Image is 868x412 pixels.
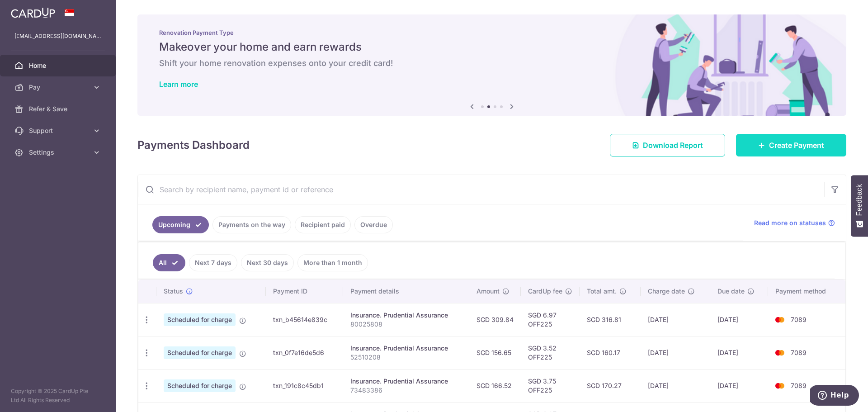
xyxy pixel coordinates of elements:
img: Bank Card [771,347,789,358]
p: 52510208 [350,353,462,362]
th: Payment method [768,279,845,303]
p: Renovation Payment Type [159,29,825,36]
a: Payments on the way [212,216,291,233]
img: Renovation banner [137,14,846,116]
a: Overdue [354,216,393,233]
h5: Makeover your home and earn rewards [159,40,825,54]
span: Scheduled for charge [164,379,236,392]
a: Upcoming [152,216,209,233]
span: Home [29,61,89,70]
div: Insurance. Prudential Assurance [350,311,462,320]
a: More than 1 month [297,254,368,271]
td: txn_0f7e16de5d6 [266,336,343,369]
span: 7089 [791,316,807,323]
td: [DATE] [710,369,768,402]
span: Download Report [643,140,703,151]
a: Download Report [610,134,725,156]
h6: Shift your home renovation expenses onto your credit card! [159,58,825,69]
input: Search by recipient name, payment id or reference [138,175,824,204]
span: Read more on statuses [754,218,826,227]
a: Next 7 days [189,254,237,271]
a: Recipient paid [295,216,351,233]
a: Read more on statuses [754,218,835,227]
td: SGD 166.52 [469,369,521,402]
span: Refer & Save [29,104,89,114]
div: Insurance. Prudential Assurance [350,377,462,386]
span: Status [164,287,183,296]
img: Bank Card [771,380,789,391]
span: Total amt. [587,287,617,296]
span: Scheduled for charge [164,313,236,326]
a: Learn more [159,80,198,89]
div: Insurance. Prudential Assurance [350,344,462,353]
span: Support [29,126,89,135]
span: 7089 [791,382,807,389]
td: [DATE] [641,369,710,402]
span: Due date [717,287,745,296]
td: SGD 6.97 OFF225 [521,303,580,336]
p: 73483386 [350,386,462,395]
a: Next 30 days [241,254,294,271]
img: CardUp [11,7,55,18]
th: Payment details [343,279,469,303]
span: Pay [29,83,89,92]
span: Scheduled for charge [164,346,236,359]
td: [DATE] [641,336,710,369]
td: [DATE] [641,303,710,336]
button: Feedback - Show survey [851,175,868,237]
td: [DATE] [710,336,768,369]
img: Bank Card [771,314,789,325]
td: SGD 3.75 OFF225 [521,369,580,402]
th: Payment ID [266,279,343,303]
h4: Payments Dashboard [137,137,250,153]
td: SGD 170.27 [580,369,641,402]
td: SGD 160.17 [580,336,641,369]
span: Create Payment [769,140,824,151]
p: 80025808 [350,320,462,329]
span: Charge date [648,287,685,296]
td: txn_191c8c45db1 [266,369,343,402]
td: txn_b45614e839c [266,303,343,336]
span: 7089 [791,349,807,356]
iframe: Opens a widget where you can find more information [810,385,859,407]
td: SGD 309.84 [469,303,521,336]
td: SGD 156.65 [469,336,521,369]
span: CardUp fee [528,287,562,296]
td: SGD 3.52 OFF225 [521,336,580,369]
a: Create Payment [736,134,846,156]
p: [EMAIL_ADDRESS][DOMAIN_NAME] [14,32,101,41]
span: Feedback [855,184,863,216]
a: All [153,254,185,271]
td: SGD 316.81 [580,303,641,336]
span: Amount [476,287,500,296]
td: [DATE] [710,303,768,336]
span: Settings [29,148,89,157]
